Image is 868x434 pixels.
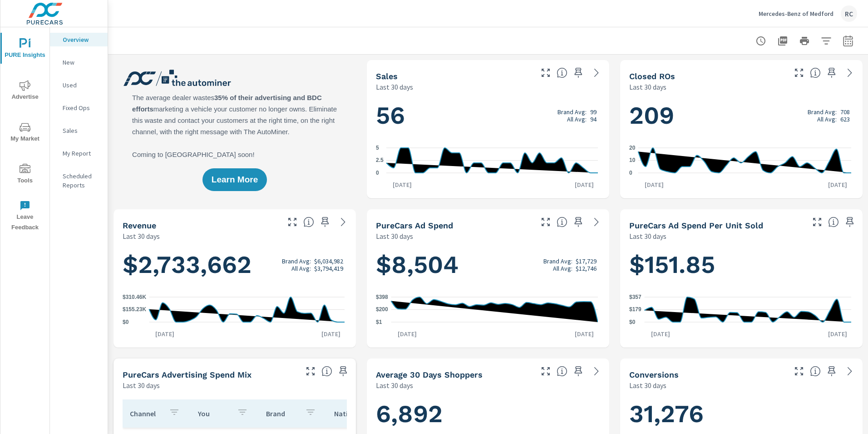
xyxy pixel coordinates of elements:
[822,329,853,338] p: [DATE]
[557,108,587,116] p: Brand Avg:
[553,265,572,272] p: All Avg:
[843,66,857,80] a: See more details in report
[376,100,600,131] h1: 56
[63,126,100,135] p: Sales
[839,32,857,50] button: Select Date Range
[376,170,379,176] text: 0
[629,81,666,92] p: Last 30 days
[629,370,679,379] h5: Conversions
[817,32,835,50] button: Apply Filters
[810,67,821,78] span: Number of Repair Orders Closed by the selected dealership group over the selected time range. [So...
[50,101,108,115] div: Fixed Ops
[336,215,350,229] a: See more details in report
[314,265,343,272] p: $3,794,419
[123,319,129,325] text: $0
[589,215,604,229] a: See more details in report
[50,56,108,69] div: New
[557,67,567,78] span: Number of vehicles sold by the dealership over the selected date range. [Source: This data is sou...
[303,217,314,227] span: Total sales revenue over the selected date range. [Source: This data is sourced from the dealer’s...
[50,169,108,192] div: Scheduled Reports
[774,32,792,50] button: "Export Report to PDF"
[629,71,675,81] h5: Closed ROs
[629,157,636,164] text: 10
[538,215,553,229] button: Make Fullscreen
[629,249,853,280] h1: $151.85
[638,180,670,189] p: [DATE]
[3,38,47,61] span: PURE Insights
[123,221,156,230] h5: Revenue
[3,200,47,233] span: Leave Feedback
[376,306,388,313] text: $200
[376,145,379,151] text: 5
[318,215,332,229] span: Save this to your personalized report
[792,66,806,80] button: Make Fullscreen
[810,366,821,377] span: The number of dealer-specified goals completed by a visitor. [Source: This data is provided by th...
[315,329,347,338] p: [DATE]
[123,249,347,280] h1: $2,733,662
[303,364,318,378] button: Make Fullscreen
[321,366,332,377] span: This table looks at how you compare to the amount of budget you spend per channel as opposed to y...
[629,100,853,131] h1: 209
[282,257,311,265] p: Brand Avg:
[266,409,298,418] p: Brand
[828,217,839,227] span: Average cost of advertising per each vehicle sold at the dealer over the selected date range. The...
[202,168,267,191] button: Learn More
[590,108,597,116] p: 99
[123,294,146,300] text: $310.46K
[824,66,839,80] span: Save this to your personalized report
[629,399,853,429] h1: 31,276
[336,364,350,378] span: Save this to your personalized report
[629,221,763,230] h5: PureCars Ad Spend Per Unit Sold
[0,27,49,237] div: nav menu
[63,172,100,190] p: Scheduled Reports
[376,370,483,379] h5: Average 30 Days Shoppers
[123,380,160,391] p: Last 30 days
[63,35,100,44] p: Overview
[843,364,857,378] a: See more details in report
[589,364,604,378] a: See more details in report
[198,409,230,418] p: You
[63,58,100,67] p: New
[840,116,850,123] p: 623
[576,265,597,272] p: $12,746
[808,108,837,116] p: Brand Avg:
[63,149,100,158] p: My Report
[629,306,641,313] text: $179
[538,364,553,378] button: Make Fullscreen
[391,329,423,338] p: [DATE]
[3,80,47,102] span: Advertise
[314,257,343,265] p: $6,034,982
[63,81,100,90] p: Used
[571,66,586,80] span: Save this to your personalized report
[291,265,311,272] p: All Avg:
[63,103,100,112] p: Fixed Ops
[759,10,833,18] p: Mercedes-Benz of Medford
[645,329,676,338] p: [DATE]
[50,146,108,160] div: My Report
[543,257,572,265] p: Brand Avg:
[212,176,258,184] span: Learn More
[629,170,632,176] text: 0
[840,108,850,116] p: 708
[50,78,108,92] div: Used
[3,164,47,186] span: Tools
[376,249,600,280] h1: $8,504
[567,116,587,123] p: All Avg:
[130,409,162,418] p: Channel
[590,116,597,123] p: 94
[629,319,636,325] text: $0
[824,364,839,378] span: Save this to your personalized report
[629,231,666,242] p: Last 30 days
[50,33,108,46] div: Overview
[376,294,388,300] text: $398
[589,66,604,80] a: See more details in report
[123,370,252,379] h5: PureCars Advertising Spend Mix
[123,231,160,242] p: Last 30 days
[822,180,853,189] p: [DATE]
[376,221,453,230] h5: PureCars Ad Spend
[557,217,567,227] span: Total cost of media for all PureCars channels for the selected dealership group over the selected...
[149,329,181,338] p: [DATE]
[376,319,382,325] text: $1
[568,329,600,338] p: [DATE]
[376,157,384,164] text: 2.5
